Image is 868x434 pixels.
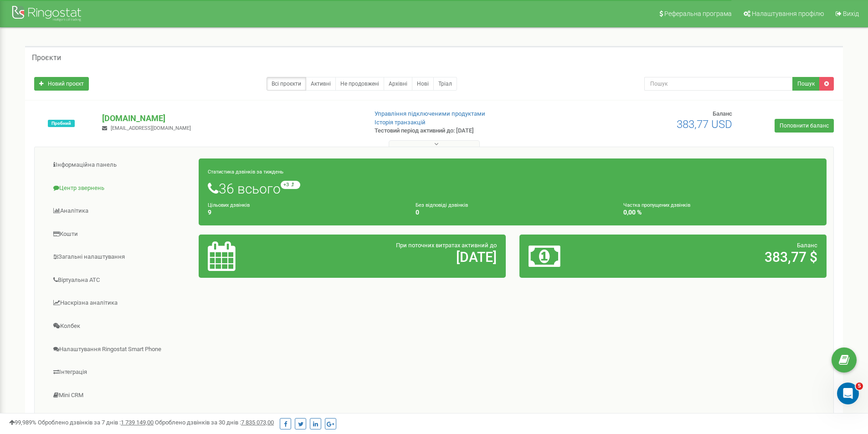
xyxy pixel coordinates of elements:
span: Налаштування профілю [752,10,824,17]
h4: 0 [416,209,610,216]
u: 1 739 149,00 [121,419,154,426]
a: Загальні налаштування [41,246,199,268]
a: Колбек [41,315,199,337]
span: [EMAIL_ADDRESS][DOMAIN_NAME] [111,125,191,131]
a: Аналiтика [41,200,199,222]
small: Частка пропущених дзвінків [623,202,690,208]
a: Управління підключеними продуктами [375,110,485,117]
a: Новий проєкт [34,77,89,91]
iframe: Intercom live chat [837,383,859,404]
a: Тріал [433,77,457,91]
h1: 36 всього [208,181,817,196]
small: +3 [281,181,300,189]
a: Інформаційна панель [41,154,199,176]
span: 99,989% [9,419,36,426]
h2: [DATE] [308,250,497,265]
span: Вихід [843,10,859,17]
a: Архівні [384,77,412,91]
a: [PERSON_NAME] [41,407,199,429]
span: Баланс [797,242,817,249]
a: Mini CRM [41,384,199,407]
a: Наскрізна аналітика [41,292,199,314]
a: Поповнити баланс [775,119,834,133]
small: Без відповіді дзвінків [416,202,468,208]
input: Пошук [644,77,793,91]
small: Статистика дзвінків за тиждень [208,169,283,175]
span: Баланс [713,110,732,117]
span: При поточних витратах активний до [396,242,497,249]
a: Активні [306,77,336,91]
h5: Проєкти [32,54,61,62]
a: Всі проєкти [267,77,306,91]
h4: 0,00 % [623,209,817,216]
p: Тестовий період активний до: [DATE] [375,127,564,135]
span: Оброблено дзвінків за 7 днів : [38,419,154,426]
a: Інтеграція [41,361,199,383]
h2: 383,77 $ [629,250,817,265]
a: Центр звернень [41,177,199,199]
a: Віртуальна АТС [41,269,199,291]
small: Цільових дзвінків [208,202,250,208]
a: Нові [412,77,434,91]
span: 5 [856,383,863,390]
a: Налаштування Ringostat Smart Phone [41,338,199,361]
h4: 9 [208,209,402,216]
span: Реферальна програма [664,10,732,17]
a: Кошти [41,223,199,245]
span: Пробний [48,120,75,127]
u: 7 835 073,00 [241,419,274,426]
button: Пошук [792,77,820,91]
span: 383,77 USD [677,118,732,131]
a: Не продовжені [335,77,384,91]
p: [DOMAIN_NAME] [102,112,360,124]
a: Історія транзакцій [375,119,426,126]
span: Оброблено дзвінків за 30 днів : [155,419,274,426]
